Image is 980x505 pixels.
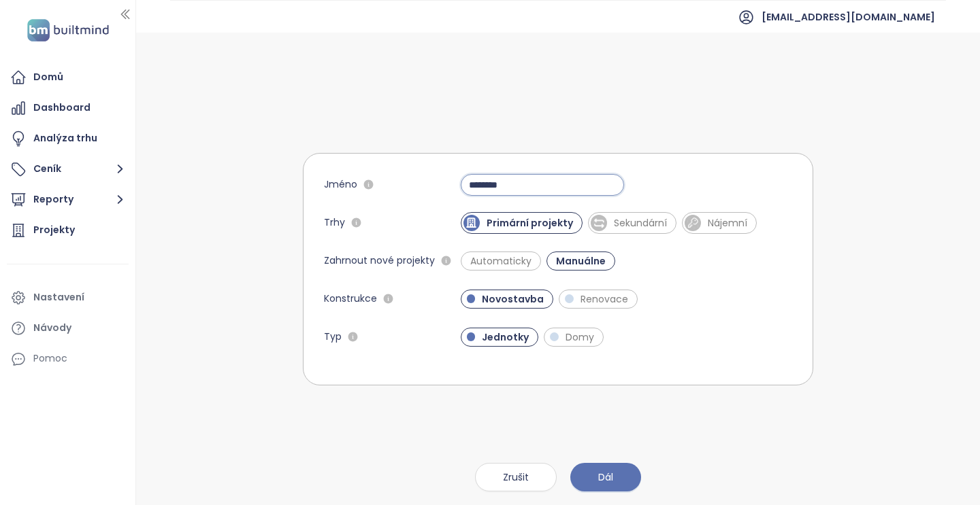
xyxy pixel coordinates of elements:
[475,330,536,344] span: Jednotky
[33,222,75,239] div: Projekty
[463,254,538,268] span: Automaticky
[687,217,698,228] img: rental market
[7,94,129,122] a: Dashboard
[570,463,641,491] button: Dál
[324,291,397,307] div: Konstrukce
[324,253,455,269] div: Zahrnout nové projekty
[7,125,129,152] a: Analýza trhu
[33,350,67,367] div: Pomoc
[324,177,377,193] div: Jméno
[33,69,63,86] div: Domů
[23,16,113,44] img: logo
[324,329,361,345] div: Typ
[7,315,129,342] a: Návody
[574,292,635,306] span: Renovace
[33,99,91,116] div: Dashboard
[503,470,529,485] span: Zrušit
[762,1,935,33] span: [EMAIL_ADDRESS][DOMAIN_NAME]
[465,217,477,228] img: primary market
[598,470,613,485] span: Dál
[7,186,129,213] button: Reporty
[33,130,97,147] div: Analýza trhu
[480,216,580,230] span: Primární projekty
[549,254,612,268] span: Manuálne
[7,284,129,311] a: Nastavení
[593,217,604,228] img: secondary market
[7,345,129,372] div: Pomoc
[7,217,129,244] a: Projekty
[348,215,365,231] button: Trhy
[475,292,551,306] span: Novostavba
[7,156,129,183] button: Ceník
[7,64,129,91] a: Domů
[361,177,377,193] button: Jméno
[438,253,455,269] button: Zahrnout nové projekty
[324,215,365,231] div: Trhy
[380,291,397,307] button: Konstrukce
[345,329,361,345] button: Typ
[475,463,557,491] button: Zrušit
[607,216,674,230] span: Sekundární
[559,330,601,344] span: Domy
[33,289,84,306] div: Nastavení
[701,216,754,230] span: Nájemní
[33,319,71,336] div: Návody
